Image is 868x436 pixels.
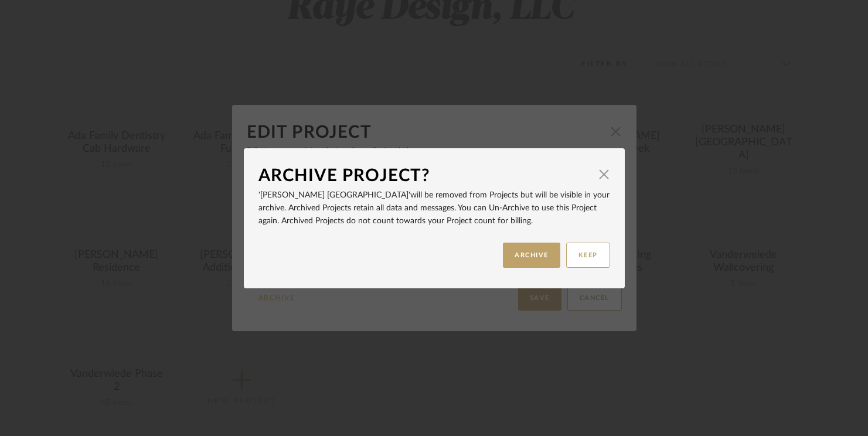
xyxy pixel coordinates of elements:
span: '[PERSON_NAME] [GEOGRAPHIC_DATA]' [258,191,410,199]
button: Close [593,163,616,186]
div: Archive Project? [258,163,593,189]
button: ARCHIVE [503,243,560,268]
dialog-header: Archive Project? [258,163,610,189]
p: will be removed from Projects but will be visible in your archive. Archived Projects retain all d... [258,189,610,227]
button: KEEP [566,243,610,268]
